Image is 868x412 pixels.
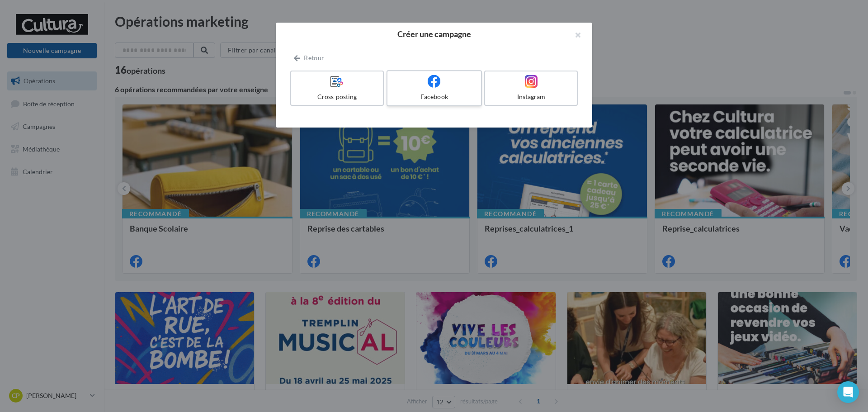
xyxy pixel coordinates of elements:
[290,52,328,63] button: Retour
[837,381,859,403] div: Open Intercom Messenger
[290,30,578,38] h2: Créer une campagne
[391,92,477,101] div: Facebook
[489,92,573,101] div: Instagram
[295,92,379,101] div: Cross-posting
